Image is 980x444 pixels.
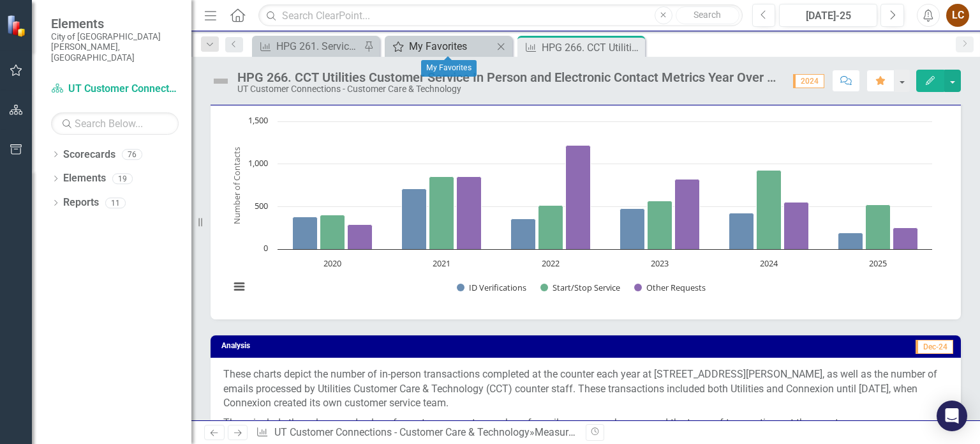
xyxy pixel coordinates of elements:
[694,10,721,20] span: Search
[320,215,345,249] path: 2020, 398. Start/Stop Service.
[248,114,268,126] text: 1,500
[255,200,268,211] text: 500
[388,38,493,54] a: My Favorites
[540,282,620,293] button: Show Start/Stop Service
[323,257,341,269] text: 2020
[112,173,133,184] div: 19
[634,282,706,293] button: Show Other Requests
[293,217,318,249] path: 2020, 377. ID Verifications.
[676,6,739,24] button: Search
[221,342,533,350] h3: Analysis
[223,367,948,414] p: These charts depict the number of in-person transactions completed at the counter each year at [S...
[122,149,142,160] div: 76
[866,204,891,249] path: 2025, 520. Start/Stop Service.
[293,188,863,249] g: ID Verifications, bar series 1 of 3 with 6 bars.
[429,176,454,249] path: 2021, 850. Start/Stop Service.
[223,413,948,431] p: These include the volume and value of counter payments, number of emails processes by year, and t...
[348,224,373,249] path: 2020, 292. Other Requests.
[264,242,268,254] text: 0
[893,227,918,249] path: 2025, 251. Other Requests.
[838,233,863,249] path: 2025, 189. ID Verifications.
[409,38,493,54] div: My Favorites
[237,84,780,94] div: UT Customer Connections - Customer Care & Technology
[230,278,248,296] button: View chart menu, Chart
[51,112,179,135] input: Search Below...
[946,4,969,27] button: LC
[421,60,477,77] div: My Favorites
[937,401,967,431] div: Open Intercom Messenger
[916,340,953,354] span: Dec-24
[542,40,642,56] div: HPG 266. CCT Utilities Customer Service In Person and Electronic Contact Metrics Year Over Year
[869,257,887,269] text: 2025
[256,425,576,440] div: » »
[255,38,360,54] a: HPG 261. Service Orders Created by Customer Care for Utilities
[675,179,700,249] path: 2023, 825. Other Requests.
[63,195,99,210] a: Reports
[258,4,742,27] input: Search ClearPoint...
[538,205,563,249] path: 2022, 512. Start/Stop Service.
[276,38,360,54] div: HPG 261. Service Orders Created by Customer Care for Utilities
[248,157,268,169] text: 1,000
[729,213,754,249] path: 2024, 423. ID Verifications.
[51,16,179,31] span: Elements
[535,426,579,438] a: Measures
[566,145,591,249] path: 2022, 1,218. Other Requests.
[211,71,231,91] img: Not Defined
[231,146,242,224] text: Number of Contacts
[63,148,115,162] a: Scorecards
[63,171,106,186] a: Elements
[793,74,824,88] span: 2024
[760,257,778,269] text: 2024
[51,31,179,63] small: City of [GEOGRAPHIC_DATA][PERSON_NAME], [GEOGRAPHIC_DATA]
[6,15,29,37] img: ClearPoint Strategy
[511,218,536,249] path: 2022, 360. ID Verifications.
[783,8,873,24] div: [DATE]-25
[51,82,179,96] a: UT Customer Connections - Customer Care & Technology
[105,197,126,208] div: 11
[620,208,645,249] path: 2023, 474. ID Verifications.
[433,257,450,269] text: 2021
[457,176,482,249] path: 2021, 853. Other Requests.
[784,202,809,249] path: 2024, 550. Other Requests.
[223,115,939,307] svg: Interactive chart
[274,426,530,438] a: UT Customer Connections - Customer Care & Technology
[223,115,948,307] div: Chart. Highcharts interactive chart.
[757,170,782,249] path: 2024, 928. Start/Stop Service.
[651,257,669,269] text: 2023
[648,201,672,249] path: 2023, 567. Start/Stop Service.
[542,257,560,269] text: 2022
[402,188,427,249] path: 2021, 706. ID Verifications.
[457,282,526,293] button: Show ID Verifications
[237,70,780,84] div: HPG 266. CCT Utilities Customer Service In Person and Electronic Contact Metrics Year Over Year
[320,170,891,249] g: Start/Stop Service, bar series 2 of 3 with 6 bars.
[779,4,877,27] button: [DATE]-25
